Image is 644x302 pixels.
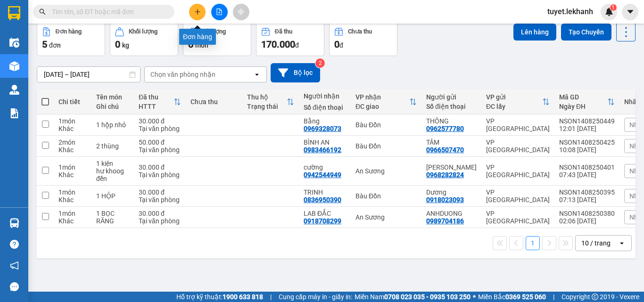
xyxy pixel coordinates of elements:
div: Người gửi [426,93,477,101]
div: 0968282824 [426,171,464,179]
span: Nhận: [110,9,133,19]
span: 0 [115,39,120,50]
span: question-circle [10,240,19,249]
span: 1 [611,4,615,11]
span: Hỗ trợ kỹ thuật: [176,292,263,302]
div: Tại văn phòng [139,196,181,204]
div: THÔNG [426,117,477,125]
div: TÂM [426,139,477,146]
img: warehouse-icon [9,85,19,95]
button: aim [233,4,249,20]
th: Toggle SortBy [554,90,619,114]
div: ANHDUONG [426,210,477,217]
div: Chưa thu [190,98,238,106]
button: Đơn hàng5đơn [37,22,105,56]
div: 12:01 [DATE] [559,125,615,132]
div: 2 thùng [96,142,129,150]
button: caret-down [622,4,638,20]
div: VP [GEOGRAPHIC_DATA] [486,188,550,204]
div: BÌNH AN [304,139,346,146]
button: file-add [211,4,228,20]
div: Khối lượng [129,28,157,35]
div: 1 món [58,188,87,196]
strong: 1900 633 818 [223,293,263,301]
div: Bằng [110,19,186,31]
div: 1 món [58,210,87,217]
img: solution-icon [9,108,19,118]
span: Cung cấp máy in - giấy in: [279,292,352,302]
div: Tại văn phòng [139,125,181,132]
div: 07:43 [DATE] [559,171,615,179]
span: plus [194,8,201,15]
img: warehouse-icon [9,61,19,71]
input: Tìm tên, số ĐT hoặc mã đơn [52,7,163,17]
th: Toggle SortBy [481,90,554,114]
button: plus [189,4,206,20]
div: An Sương [355,167,417,175]
div: TRINH [304,188,346,196]
div: Khác [58,217,87,225]
div: Tại văn phòng [139,171,181,179]
div: 0966507470 [426,146,464,154]
div: Chưa thu [348,28,372,35]
div: Người nhận [304,92,346,100]
div: 1 HỘP [96,192,129,200]
button: Chưa thu0đ [329,22,397,56]
span: Miền Bắc [478,292,546,302]
div: 30.000 [7,61,105,72]
div: 0983466192 [304,146,341,154]
img: logo-vxr [8,6,20,20]
div: NSON1408250395 [559,188,615,196]
button: Đã thu170.000đ [256,22,324,56]
div: Khác [58,125,87,132]
div: Tên món [96,93,129,101]
div: Bằng [304,117,346,125]
div: 1 hộp nhỏ [96,121,129,129]
span: CR : [7,62,22,72]
div: Trạng thái [247,103,287,110]
div: NSON1408250401 [559,163,615,171]
div: 1 BỌC RĂNG [96,210,129,225]
div: Tại văn phòng [139,146,181,154]
span: đ [295,41,299,49]
div: 0918708299 [304,217,341,225]
svg: open [253,71,261,78]
div: 2 món [58,139,87,146]
div: NSON1408250449 [559,117,615,125]
div: VP gửi [486,93,542,101]
div: HTTT [139,103,173,110]
div: Khác [58,146,87,154]
span: 6 [188,39,193,50]
span: đ [339,41,343,49]
div: 0962577780 [8,42,104,55]
input: Select a date range. [37,67,140,82]
th: Toggle SortBy [351,90,421,114]
div: Đơn hàng [56,28,82,35]
span: file-add [216,8,223,15]
th: Toggle SortBy [242,90,299,114]
img: icon-new-feature [605,8,613,16]
div: Số lượng [202,28,226,35]
div: VP [GEOGRAPHIC_DATA] [486,163,550,179]
div: 07:13 [DATE] [559,196,615,204]
div: 0989704186 [426,217,464,225]
div: Số điện thoại [304,104,346,111]
span: đơn [49,41,61,49]
div: 30.000 đ [139,117,181,125]
div: VP [GEOGRAPHIC_DATA] [486,210,550,225]
svg: open [618,239,626,247]
div: Dương [426,188,477,196]
div: Bàu Đồn [355,192,417,200]
span: | [270,292,272,302]
div: 0962577780 [426,125,464,132]
div: VP nhận [355,93,409,101]
button: Lên hàng [513,24,556,41]
div: NSON1408250380 [559,210,615,217]
div: Tại văn phòng [139,217,181,225]
div: Đã thu [275,28,292,35]
div: 0942544949 [304,171,341,179]
th: Toggle SortBy [134,90,186,114]
div: 0836950390 [304,196,341,204]
span: search [39,8,46,15]
button: Bộ lọc [271,63,320,82]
